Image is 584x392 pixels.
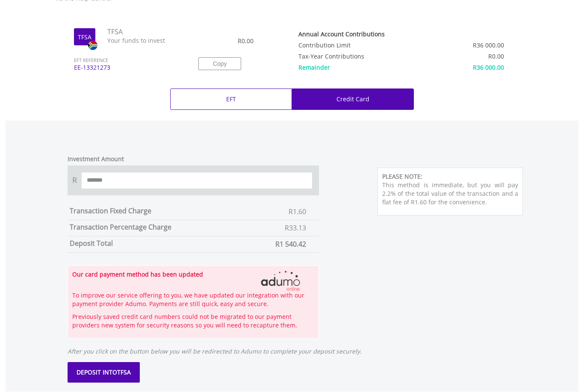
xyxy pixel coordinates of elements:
span: R1 540.42 [275,240,306,249]
p: EFT [226,95,236,104]
th: Contributions are made up of deposits and transfers for the tax year [298,27,429,38]
td: Tax-Year Contributions [298,50,429,61]
label: Deposit Total [70,239,113,248]
span: R33.13 [285,224,306,233]
span: EE-13321273 [68,64,186,80]
td: Remainder [298,61,429,72]
span: R0.00 [488,53,504,61]
p: To improve our service offering to you, we have updated our integration with our payment provider... [72,292,314,309]
td: Contribution Limit [298,38,429,50]
span: DEPOSIT INTO [77,368,117,377]
span: EFT REFERENCE [68,46,186,64]
button: DEPOSIT INTOTFSA [68,363,140,383]
span: R [68,172,81,189]
label: Transaction Percentage Charge [70,223,171,232]
span: Your funds to invest [101,37,186,45]
strong: Our card payment method has been updated [72,271,203,279]
label: Investment Amount [68,155,124,164]
span: R0.00 [238,37,254,45]
span: R36 000.00 [473,64,504,72]
label: Transaction Fixed Charge [70,206,151,216]
p: Previously saved credit card numbers could not be migrated to our payment providers new system fo... [72,313,314,330]
span: R1.60 [289,207,306,217]
img: Adumo Logo [242,271,319,292]
label: TFSA [78,33,91,42]
span: R36 000.00 [473,41,504,50]
p: After you click on the button below you will be redirected to Adumo to complete your deposit secu... [68,339,536,356]
p: Credit Card [336,95,369,104]
button: Copy [198,58,241,71]
p: This method is immediate, but you will pay 2.2% of the total value of the transaction and a flat ... [382,181,518,207]
b: PLEASE NOTE: [382,173,422,181]
span: TFSA [101,27,186,37]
